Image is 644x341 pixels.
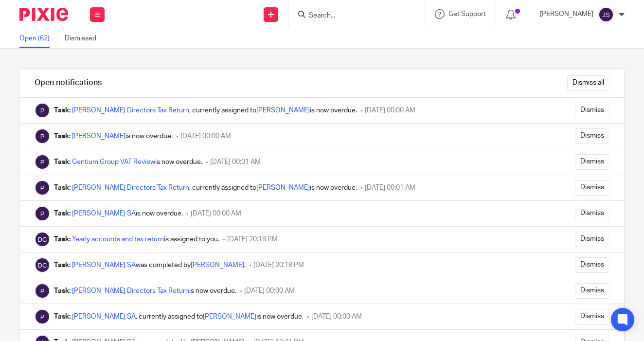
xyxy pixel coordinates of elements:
[575,283,609,299] input: Dismiss
[35,180,50,196] img: Pixie
[35,103,50,118] img: Pixie
[54,312,304,322] div: , currently assigned to is now overdue.
[54,236,71,243] b: Task:
[203,313,256,320] a: [PERSON_NAME]
[311,313,362,320] span: [DATE] 00:00 AM
[35,128,50,144] img: Pixie
[227,236,278,243] span: [DATE] 20:18 PM
[191,262,244,269] a: [PERSON_NAME]
[72,133,125,140] a: [PERSON_NAME]
[575,180,609,196] input: Dismiss
[575,128,609,144] input: Dismiss
[210,159,261,165] span: [DATE] 00:01 AM
[191,210,241,217] span: [DATE] 00:00 AM
[72,184,189,191] a: [PERSON_NAME] Directors Tax Return
[575,232,609,247] input: Dismiss
[35,154,50,170] img: Pixie
[35,283,50,299] img: Pixie
[54,106,357,115] div: , currently assigned to is now overdue.
[54,157,202,167] div: is now overdue.
[598,7,614,22] img: svg%3E
[180,133,231,140] span: [DATE] 00:00 AM
[72,210,136,217] a: [PERSON_NAME] SA
[35,78,102,88] h1: Open notifications
[256,184,310,191] a: [PERSON_NAME]
[540,9,593,19] p: [PERSON_NAME]
[244,287,295,294] span: [DATE] 00:00 AM
[575,103,609,118] input: Dismiss
[72,287,189,294] a: [PERSON_NAME] Directors Tax Return
[54,210,71,217] b: Task:
[575,309,609,324] input: Dismiss
[54,286,236,296] div: is now overdue.
[567,75,609,91] input: Dismiss all
[54,184,71,191] b: Task:
[253,262,304,269] span: [DATE] 20:18 PM
[575,257,609,273] input: Dismiss
[35,232,50,247] img: Donna Cole
[575,154,609,170] input: Dismiss
[72,236,164,243] a: Yearly accounts and tax return
[19,8,68,21] img: Pixie
[19,29,57,48] a: Open (62)
[54,260,246,270] div: was completed by .
[54,159,71,165] b: Task:
[54,234,219,244] div: is assigned to you.
[65,29,104,48] a: Dismissed
[54,287,71,294] b: Task:
[575,206,609,221] input: Dismiss
[54,262,71,269] b: Task:
[72,262,136,269] a: [PERSON_NAME] SA
[72,107,189,114] a: [PERSON_NAME] Directors Tax Return
[35,206,50,221] img: Pixie
[54,313,71,320] b: Task:
[72,159,155,165] a: Gentium Group VAT Review
[256,107,310,114] a: [PERSON_NAME]
[54,107,71,114] b: Task:
[308,12,395,20] input: Search
[54,131,173,141] div: is now overdue.
[72,313,136,320] a: [PERSON_NAME] SA
[35,309,50,324] img: Pixie
[54,183,357,193] div: , currently assigned to is now overdue.
[54,209,183,218] div: is now overdue.
[54,133,71,140] b: Task:
[35,257,50,273] img: Donna Cole
[448,11,486,18] span: Get Support
[365,184,415,191] span: [DATE] 00:01 AM
[365,107,415,114] span: [DATE] 00:00 AM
